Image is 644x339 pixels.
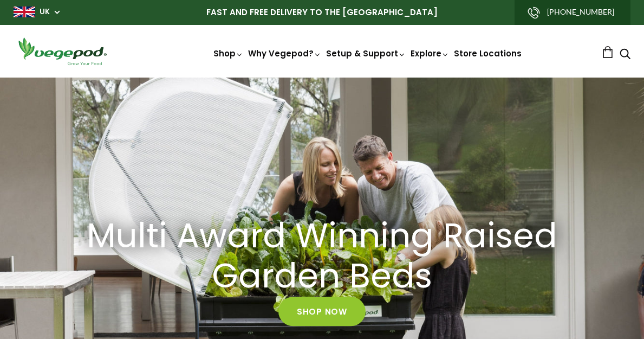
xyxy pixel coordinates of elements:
a: Setup & Support [326,48,406,59]
a: UK [40,7,50,17]
a: Why Vegepod? [248,48,322,59]
a: Explore [411,48,450,59]
a: Shop Now [278,297,366,326]
img: gb_large.png [14,7,35,17]
h2: Multi Award Winning Raised Garden Beds [78,216,565,297]
a: Shop [213,48,244,59]
a: Store Locations [454,48,522,59]
a: Multi Award Winning Raised Garden Beds [62,216,582,297]
a: Search [620,49,630,61]
img: Vegepod [14,36,111,67]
